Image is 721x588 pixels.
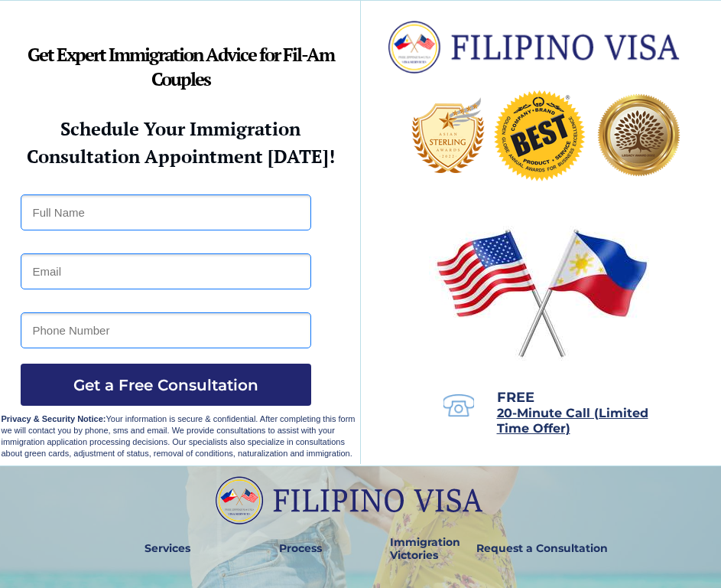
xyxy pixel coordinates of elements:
[145,541,190,555] strong: Services
[21,312,311,348] input: Phone Number
[469,531,615,567] a: Request a Consultation
[21,194,311,230] input: Full Name
[279,541,322,555] strong: Process
[21,253,311,289] input: Email
[60,116,300,141] strong: Schedule Your Immigration
[497,389,534,406] span: FREE
[21,376,311,394] span: Get a Free Consultation
[497,406,648,436] span: 20-Minute Call (Limited Time Offer)
[384,531,435,567] a: Immigration Victories
[271,531,330,567] a: Process
[2,414,106,423] strong: Privacy & Security Notice:
[476,541,608,555] strong: Request a Consultation
[27,144,335,168] strong: Consultation Appointment [DATE]!
[21,364,311,406] button: Get a Free Consultation
[390,535,460,562] strong: Immigration Victories
[497,407,648,435] a: 20-Minute Call (Limited Time Offer)
[2,414,356,458] span: Your information is secure & confidential. After completing this form we will contact you by phon...
[28,42,334,91] strong: Get Expert Immigration Advice for Fil-Am Couples
[135,531,201,567] a: Services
